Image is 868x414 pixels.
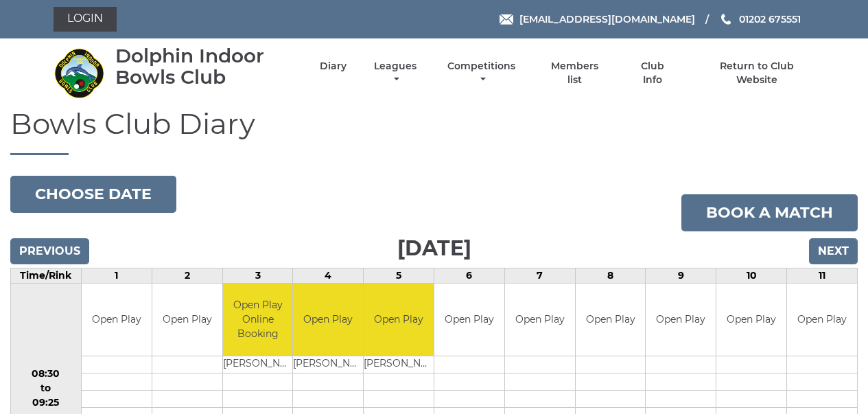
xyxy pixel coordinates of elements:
td: [PERSON_NAME] [223,356,293,373]
span: 01202 675551 [739,13,801,25]
img: Phone us [721,14,731,25]
td: Open Play [152,284,222,356]
td: Open Play [364,284,434,356]
td: 8 [575,268,646,284]
a: Diary [320,60,347,73]
a: Book a match [681,194,858,231]
button: Choose date [10,176,176,213]
td: [PERSON_NAME] [293,356,363,373]
td: 1 [81,268,152,284]
img: Dolphin Indoor Bowls Club [54,47,105,99]
div: Dolphin Indoor Bowls Club [115,45,296,88]
input: Next [809,238,858,264]
td: Open Play [576,284,646,356]
td: 4 [293,268,364,284]
td: Open Play [505,284,575,356]
a: Email [EMAIL_ADDRESS][DOMAIN_NAME] [500,12,695,27]
a: Return to Club Website [699,60,814,87]
a: Members list [543,60,606,87]
a: Competitions [445,60,519,87]
td: [PERSON_NAME] [364,356,434,373]
input: Previous [10,238,89,264]
a: Leagues [371,60,420,87]
td: Open Play [646,284,716,356]
td: Open Play [293,284,363,356]
td: Open Play [434,284,504,356]
td: Time/Rink [11,268,82,284]
td: 11 [787,268,858,284]
td: Open Play [787,284,857,356]
h1: Bowls Club Diary [10,108,858,155]
td: 3 [222,268,293,284]
a: Phone us 01202 675551 [719,12,801,27]
img: Email [500,14,513,25]
td: 2 [152,268,222,284]
span: [EMAIL_ADDRESS][DOMAIN_NAME] [519,13,695,25]
td: 6 [434,268,505,284]
a: Login [54,7,117,32]
td: 10 [716,268,787,284]
td: Open Play Online Booking [223,284,293,356]
td: 7 [504,268,575,284]
td: Open Play [82,284,152,356]
a: Club Info [631,60,675,87]
td: 5 [364,268,434,284]
td: 9 [646,268,716,284]
td: Open Play [716,284,786,356]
